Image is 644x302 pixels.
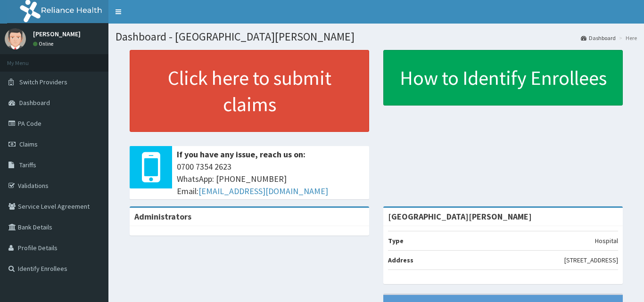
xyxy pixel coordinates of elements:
[595,236,618,245] p: Hospital
[177,161,364,197] span: 0700 7354 2623 WhatsApp: [PHONE_NUMBER] Email:
[177,149,305,160] b: If you have any issue, reach us on:
[581,34,616,42] a: Dashboard
[5,28,26,49] img: User Image
[130,50,369,132] a: Click here to submit claims
[19,140,38,148] span: Claims
[617,34,637,42] li: Here
[19,78,67,86] span: Switch Providers
[19,161,36,169] span: Tariffs
[116,31,637,43] h1: Dashboard - [GEOGRAPHIC_DATA][PERSON_NAME]
[383,50,623,106] a: How to Identify Enrollees
[388,256,413,264] b: Address
[388,237,404,245] b: Type
[198,186,328,196] a: [EMAIL_ADDRESS][DOMAIN_NAME]
[19,98,50,107] span: Dashboard
[134,211,191,222] b: Administrators
[33,41,56,47] a: Online
[33,31,81,37] p: [PERSON_NAME]
[388,211,532,222] strong: [GEOGRAPHIC_DATA][PERSON_NAME]
[564,255,618,265] p: [STREET_ADDRESS]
